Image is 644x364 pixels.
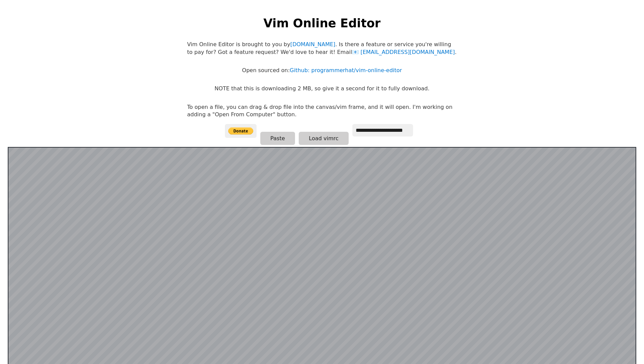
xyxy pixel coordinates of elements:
p: Vim Online Editor is brought to you by . Is there a feature or service you're willing to pay for?... [187,41,457,56]
a: [EMAIL_ADDRESS][DOMAIN_NAME] [352,49,455,55]
p: NOTE that this is downloading 2 MB, so give it a second for it to fully download. [214,85,429,92]
h1: Vim Online Editor [263,15,380,31]
p: Open sourced on: [242,67,402,74]
p: To open a file, you can drag & drop file into the canvas/vim frame, and it will open. I'm working... [187,103,457,119]
button: Paste [260,132,295,145]
button: Load vimrc [299,132,349,145]
a: Github: programmerhat/vim-online-editor [290,67,402,73]
a: [DOMAIN_NAME] [290,41,335,48]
